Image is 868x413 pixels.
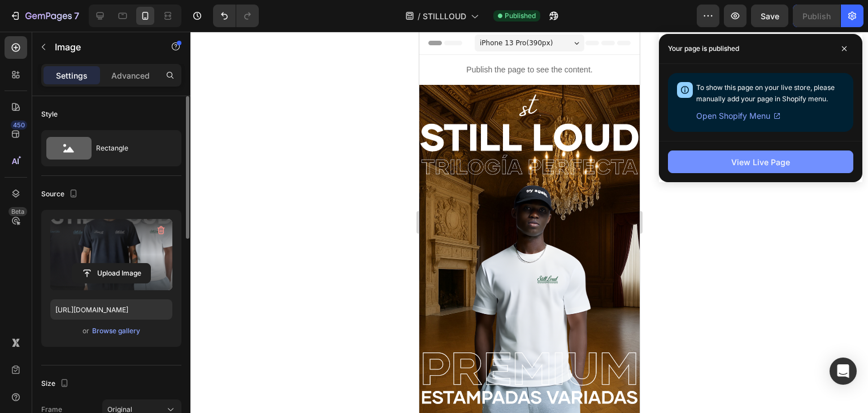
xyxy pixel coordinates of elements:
[793,5,840,27] button: Publish
[83,324,89,338] span: or
[50,299,172,320] input: https://example.com/image.jpg
[751,5,788,27] button: Save
[830,358,857,385] div: Open Intercom Messenger
[761,11,779,21] span: Save
[213,5,259,27] div: Undo/Redo
[5,5,84,27] button: 7
[96,135,165,161] div: Rectangle
[41,187,80,202] div: Source
[92,326,140,336] div: Browse gallery
[668,150,853,173] button: View Live Page
[41,109,58,119] div: Style
[56,70,88,81] p: Settings
[696,109,770,123] span: Open Shopify Menu
[423,10,466,22] span: STILLLOUD
[668,43,739,54] p: Your page is published
[55,40,151,54] p: Image
[111,70,150,81] p: Advanced
[74,9,79,23] p: 7
[92,325,141,337] button: Browse gallery
[731,156,790,168] div: View Live Page
[8,207,27,216] div: Beta
[41,376,71,392] div: Size
[418,10,420,22] span: /
[72,263,151,283] button: Upload Image
[802,10,831,22] div: Publish
[419,32,640,413] iframe: Design area
[696,83,835,103] span: To show this page on your live store, please manually add your page in Shopify menu.
[11,121,27,130] div: 450
[505,11,536,21] span: Published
